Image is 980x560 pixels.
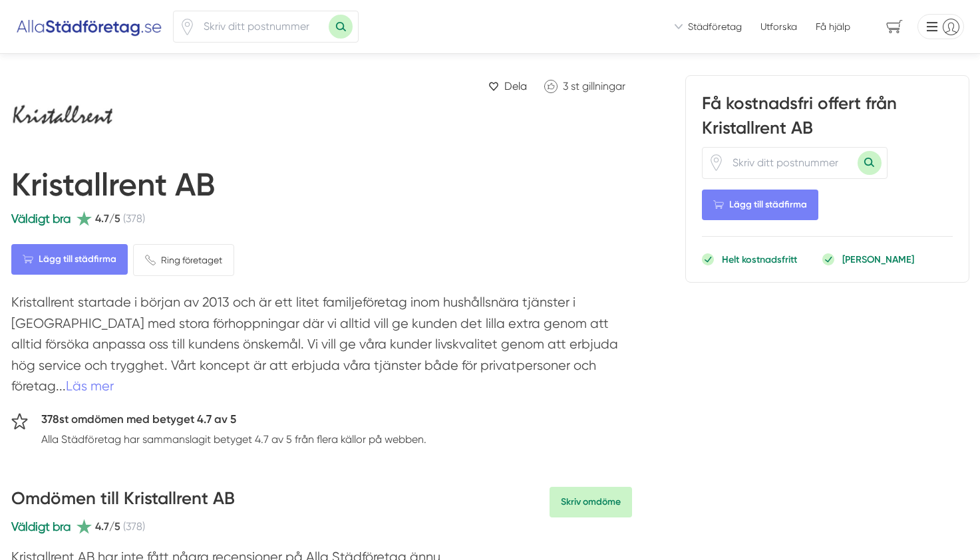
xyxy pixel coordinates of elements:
a: Ring företaget [133,244,234,276]
span: Klicka för att använda din position. [708,154,725,171]
span: 4.7/5 [95,210,120,227]
button: Sök med postnummer [858,151,882,175]
h3: Omdömen till Kristallrent AB [11,487,235,517]
h3: Få kostnadsfri offert från Kristallrent AB [702,92,953,146]
: Lägg till städfirma [702,190,818,220]
span: Ring företaget [161,253,222,267]
p: Alla Städföretag har sammanslagit betyget 4.7 av 5 från flera källor på webben. [41,431,426,448]
span: Få hjälp [816,20,850,33]
a: Dela [483,75,532,97]
a: Läs mer [66,378,114,394]
span: Väldigt bra [11,211,71,225]
p: [PERSON_NAME] [842,253,914,266]
input: Skriv ditt postnummer [725,148,858,178]
img: Kristallrent AB logotyp [11,75,158,155]
span: Klicka för att använda din position. [179,19,196,35]
input: Skriv ditt postnummer [196,11,329,42]
h1: Kristallrent AB [11,166,215,210]
svg: Pin / Karta [708,154,725,171]
span: Städföretag [688,20,742,33]
p: Kristallrent startade i början av 2013 och är ett litet familjeföretag inom hushållsnära tjänster... [11,292,632,404]
span: Väldigt bra [11,519,71,533]
a: Skriv omdöme [550,487,632,517]
svg: Pin / Karta [179,19,196,35]
h5: 378st omdömen med betyget 4.7 av 5 [41,410,426,432]
a: Utforska [760,20,797,33]
span: 3 [563,80,568,92]
: Lägg till städfirma [11,244,128,275]
a: Klicka för att gilla Kristallrent AB [538,75,632,97]
img: Alla Städföretag [16,16,162,37]
span: (378) [123,210,145,227]
span: Dela [504,78,527,94]
span: st gillningar [571,80,625,92]
span: navigation-cart [877,15,912,39]
span: (378) [123,518,145,535]
span: 4.7/5 [95,518,120,535]
p: Helt kostnadsfritt [722,253,797,266]
button: Sök med postnummer [329,15,353,39]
